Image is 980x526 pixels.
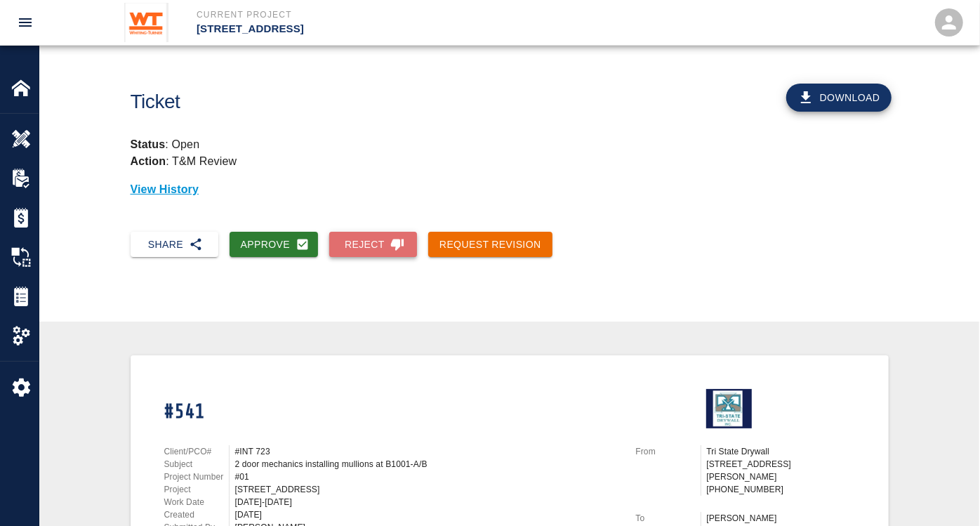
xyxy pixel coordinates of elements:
button: Request Revision [428,232,552,258]
p: Tri State Drywall [707,445,855,458]
p: From [636,445,701,458]
p: [PHONE_NUMBER] [707,483,855,496]
p: Work Date [164,496,229,508]
button: Download [786,84,892,112]
p: Subject [164,458,229,471]
div: [DATE]-[DATE] [235,496,619,508]
p: View History [131,181,889,198]
img: Tri State Drywall [706,389,753,428]
p: : T&M Review [131,155,237,167]
div: #INT 723 [235,445,619,458]
p: To [636,512,701,525]
img: Whiting-Turner [124,3,168,42]
div: 2 door mechanics installing mullions at B1001-A/B [235,458,619,471]
p: Client/PCO# [164,445,229,458]
p: Project Number [164,471,229,483]
div: [DATE] [235,508,619,521]
button: Reject [329,232,417,258]
button: Approve [230,232,319,258]
h1: Ticket [131,91,568,114]
p: Project [164,483,229,496]
p: [STREET_ADDRESS] [197,21,566,37]
strong: Status [131,138,166,150]
button: Share [131,232,218,258]
p: [STREET_ADDRESS][PERSON_NAME] [707,458,855,483]
button: open drawer [8,6,42,39]
div: [STREET_ADDRESS] [235,483,619,496]
p: Created [164,508,229,521]
strong: Action [131,155,166,167]
div: #01 [235,471,619,483]
p: : Open [131,136,889,153]
iframe: Chat Widget [747,374,980,526]
p: [PERSON_NAME] [707,512,855,525]
h1: #541 [164,400,619,425]
p: Current Project [197,8,566,21]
